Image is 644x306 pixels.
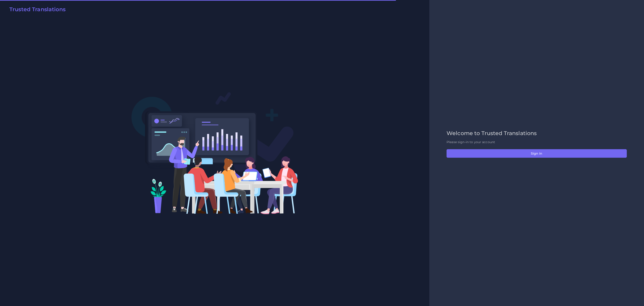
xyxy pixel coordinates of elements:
[9,6,66,13] h2: Trusted Translations
[6,6,66,14] a: Trusted Translations
[131,92,298,214] img: Login V2
[447,130,627,137] h2: Welcome to Trusted Translations
[447,140,627,144] p: Please sign-in to your account
[447,149,627,158] button: Sign in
